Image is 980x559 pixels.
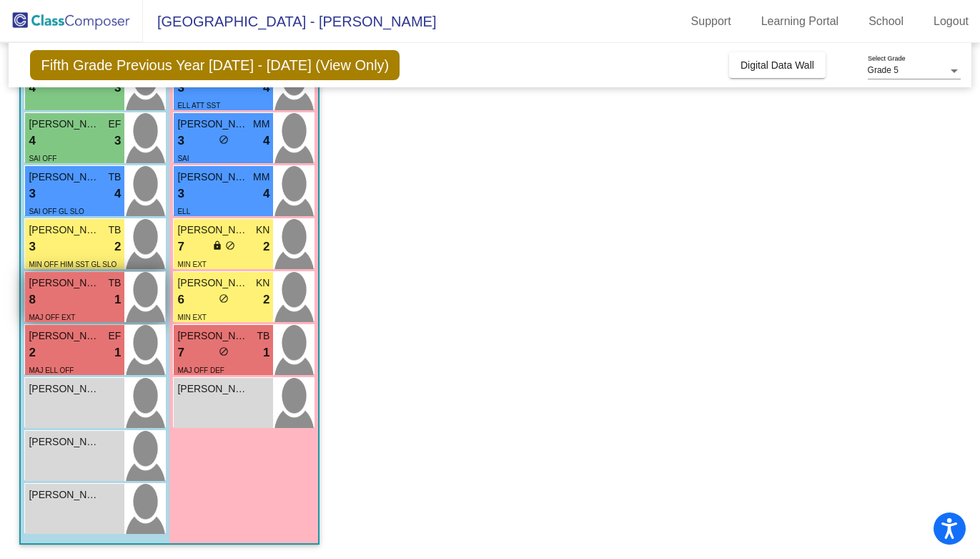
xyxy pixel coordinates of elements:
span: TB [109,276,122,291]
span: 3 [29,185,35,203]
span: MM [253,117,269,132]
span: do_not_disturb_alt [219,293,229,303]
span: do_not_disturb_alt [219,346,229,356]
span: [PERSON_NAME] [29,487,100,502]
span: [PERSON_NAME] [177,381,249,397]
span: 1 [263,344,269,362]
span: 2 [29,344,35,362]
span: 4 [263,185,269,203]
span: EF [109,117,122,132]
span: Digital Data Wall [741,59,814,71]
span: [PERSON_NAME] [29,170,100,185]
span: KN [256,276,269,291]
span: EF [109,329,122,344]
span: MIN EXT [177,261,207,268]
span: Grade 5 [868,65,899,75]
span: [PERSON_NAME] [PERSON_NAME] [29,117,100,132]
a: Logout [922,10,980,33]
span: MAJ OFF DEF [177,366,224,374]
span: 4 [263,79,269,97]
span: MM [253,170,269,185]
span: MAJ OFF EXT [29,313,75,321]
span: 4 [29,79,35,97]
span: lock [212,240,222,251]
span: 3 [177,79,184,97]
span: KN [256,223,269,238]
span: SAI OFF GL SLO [29,208,84,215]
span: [PERSON_NAME] [177,276,249,291]
span: 3 [177,185,184,203]
span: 4 [29,132,35,150]
span: 4 [114,185,121,203]
span: [PERSON_NAME] [177,170,249,185]
span: ELL ATT SST [177,102,220,110]
span: TB [109,170,122,185]
span: 1 [114,344,121,362]
span: [PERSON_NAME] [29,329,100,344]
span: 3 [114,79,121,97]
span: SAI [177,155,189,162]
a: Learning Portal [750,10,851,33]
span: TB [109,223,122,238]
span: [PERSON_NAME] [29,223,100,238]
span: [PERSON_NAME] [29,381,100,397]
span: 3 [177,132,184,150]
span: MIN OFF HIM SST GL SLO [29,261,117,268]
span: [PERSON_NAME] [29,276,100,291]
span: 6 [177,291,184,309]
button: Digital Data Wall [729,52,826,78]
span: [PERSON_NAME] [29,434,100,449]
span: 3 [29,238,35,256]
span: [GEOGRAPHIC_DATA] - [PERSON_NAME] [143,10,436,33]
span: [PERSON_NAME] [177,223,249,238]
span: [PERSON_NAME] [177,117,249,132]
span: do_not_disturb_alt [225,240,235,251]
span: TB [257,329,270,344]
span: [PERSON_NAME] [177,329,249,344]
span: 8 [29,291,35,309]
span: do_not_disturb_alt [219,135,229,145]
a: School [857,10,915,33]
span: 1 [114,291,121,309]
span: MIN EXT [177,313,207,321]
span: SAI OFF [29,155,56,162]
span: 2 [263,238,269,256]
span: 2 [114,238,121,256]
a: Support [680,10,743,33]
span: Fifth Grade Previous Year [DATE] - [DATE] (View Only) [30,50,400,80]
span: 2 [263,291,269,309]
span: 7 [177,238,184,256]
span: 3 [114,132,121,150]
span: MAJ ELL OFF [29,366,74,374]
span: 7 [177,344,184,362]
span: 4 [263,132,269,150]
span: ELL [177,208,190,215]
